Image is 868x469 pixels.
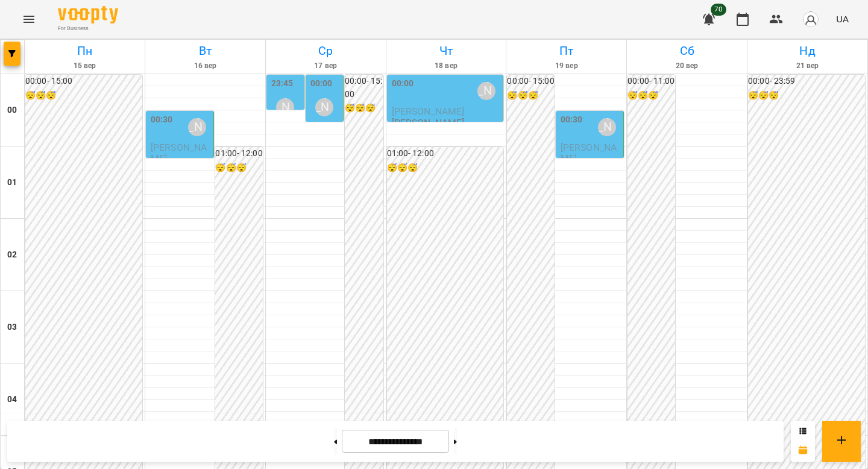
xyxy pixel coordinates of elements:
label: 00:00 [392,77,414,90]
span: [PERSON_NAME] [151,142,207,163]
div: Бліхар Юлія [188,118,206,136]
h6: 15 вер [27,60,143,72]
div: Бліхар Юлія [315,98,333,116]
h6: Пт [508,42,624,60]
h6: 17 вер [268,60,384,72]
span: 70 [711,4,726,16]
h6: 00:00 - 15:00 [507,75,554,88]
div: Бліхар Юлія [276,98,294,116]
span: [PERSON_NAME] [310,122,336,154]
h6: 01:00 - 12:00 [215,147,262,160]
div: Бліхар Юлія [477,82,495,100]
h6: 00 [7,104,17,117]
label: 00:30 [561,113,583,127]
button: Menu [14,5,43,34]
span: [PERSON_NAME] [561,142,617,163]
div: Бліхар Юлія [598,118,616,136]
img: Voopty Logo [58,6,118,24]
h6: 20 вер [629,60,745,72]
h6: 😴😴😴 [215,162,262,175]
h6: 😴😴😴 [748,89,865,102]
label: 00:30 [151,113,173,127]
h6: Сб [629,42,745,60]
h6: 😴😴😴 [507,89,554,102]
span: UA [836,13,849,25]
h6: 00:00 - 15:00 [345,75,383,101]
img: avatar_s.png [802,11,819,28]
h6: 18 вер [388,60,505,72]
h6: Вт [147,42,263,60]
h6: 00:00 - 15:00 [25,75,142,88]
h6: 😴😴😴 [387,162,504,175]
h6: 03 [7,321,17,334]
h6: 16 вер [147,60,263,72]
h6: 00:00 - 23:59 [748,75,865,88]
label: 23:45 [271,77,294,90]
h6: 19 вер [508,60,624,72]
h6: 02 [7,248,17,262]
span: [PERSON_NAME] [392,105,465,117]
h6: Нд [749,42,866,60]
h6: 21 вер [749,60,866,72]
h6: 😴😴😴 [25,89,142,102]
label: 00:00 [310,77,333,90]
h6: 01:00 - 12:00 [387,147,504,160]
h6: Ср [268,42,384,60]
h6: Чт [388,42,505,60]
h6: 😴😴😴 [345,102,383,115]
h6: 01 [7,176,17,189]
h6: 😴😴😴 [627,89,675,102]
p: [PERSON_NAME] [392,118,465,128]
h6: Пн [27,42,143,60]
button: UA [831,8,854,30]
h6: 00:00 - 11:00 [627,75,675,88]
span: For Business [58,25,118,33]
h6: 04 [7,393,17,406]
